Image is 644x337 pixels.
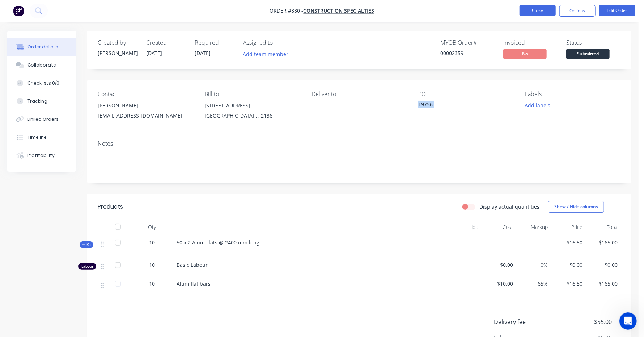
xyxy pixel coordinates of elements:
div: [EMAIL_ADDRESS][DOMAIN_NAME] [98,111,193,121]
div: Qty [130,220,174,234]
span: $10.00 [484,280,513,287]
button: Timeline [7,128,76,146]
span: $55.00 [558,317,612,326]
span: [DATE] [146,50,162,56]
div: [PERSON_NAME][EMAIL_ADDRESS][DOMAIN_NAME] [98,101,193,124]
button: Linked Orders [7,110,76,128]
span: 65% [519,280,548,287]
label: Display actual quantities [479,203,539,210]
button: Profitability [7,146,76,165]
div: [GEOGRAPHIC_DATA] , , 2136 [204,111,300,121]
div: Profitability [27,152,55,159]
div: Labour [78,263,96,270]
div: Kit [80,241,93,248]
div: Contact [98,91,193,98]
div: Invoiced [503,39,558,46]
span: [DATE] [195,50,211,56]
button: Options [559,5,596,17]
span: Kit [82,242,91,247]
button: Tracking [7,92,76,110]
div: Notes [98,140,620,147]
img: Factory [13,5,24,16]
div: Linked Orders [27,116,59,123]
span: $165.00 [589,239,618,246]
button: Checklists 0/0 [7,74,76,92]
span: 10 [149,261,155,269]
button: Add team member [239,49,292,59]
button: Edit Order [599,5,635,16]
div: PO [418,91,513,98]
span: Alum flat bars [177,280,211,287]
div: 19756 [418,101,509,111]
div: Assigned to [243,39,315,46]
span: No [503,49,547,58]
span: $0.00 [484,261,513,269]
div: [STREET_ADDRESS] [204,101,300,111]
div: [PERSON_NAME] [98,49,137,57]
span: $16.50 [554,280,583,287]
span: 0% [519,261,548,269]
span: $16.50 [554,239,583,246]
button: Close [520,5,556,16]
div: Timeline [27,134,47,141]
div: Checklists 0/0 [27,80,59,86]
div: Deliver to [312,91,407,98]
div: Job [427,220,481,234]
span: Submitted [566,49,610,58]
span: $165.00 [589,280,618,287]
div: Cost [481,220,516,234]
button: Add team member [243,49,292,59]
span: 10 [149,239,155,246]
button: Collaborate [7,56,76,74]
span: 50 x 2 Alum Flats @ 2400 mm long [177,239,259,246]
div: Price [551,220,586,234]
button: Add labels [521,101,554,110]
div: MYOB Order # [440,39,495,46]
span: $0.00 [589,261,618,269]
div: [STREET_ADDRESS][GEOGRAPHIC_DATA] , , 2136 [204,101,300,124]
div: 00002359 [440,49,495,57]
span: Order #880 - [270,8,304,14]
div: Created by [98,39,137,46]
div: Products [98,202,123,211]
div: Created [146,39,186,46]
div: Order details [27,44,58,50]
div: Total [586,220,620,234]
button: Submitted [566,49,610,60]
span: Delivery fee [494,317,558,326]
div: Status [566,39,620,46]
div: Bill to [204,91,300,98]
button: Show / Hide columns [548,201,604,213]
div: [PERSON_NAME] [98,101,193,111]
div: Required [195,39,234,46]
div: Tracking [27,98,47,104]
a: Construction Specialties [304,8,374,14]
span: $0.00 [554,261,583,269]
div: Collaborate [27,62,56,68]
div: Labels [525,91,620,98]
span: Basic Labour [177,261,208,268]
iframe: Intercom live chat [619,312,637,330]
div: Markup [516,220,551,234]
span: 10 [149,280,155,287]
button: Order details [7,38,76,56]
